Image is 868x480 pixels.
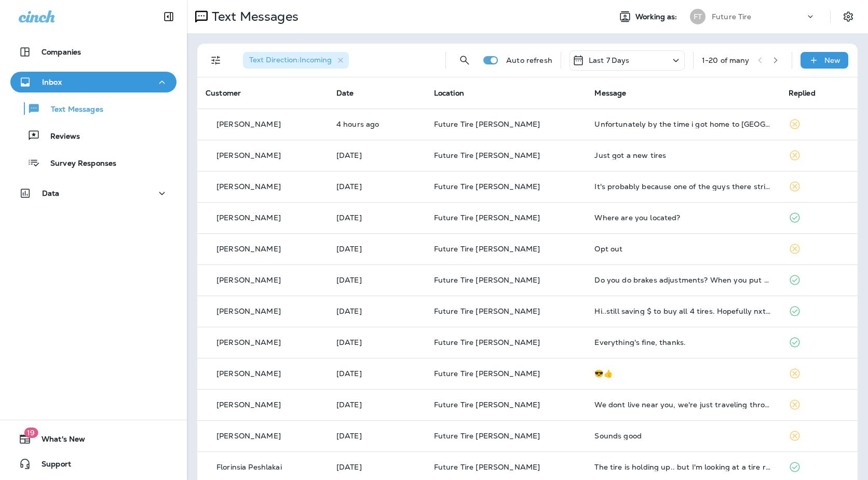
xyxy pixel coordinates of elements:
span: Future Tire [PERSON_NAME] [434,462,540,472]
button: Survey Responses [10,152,177,174]
span: Customer [206,88,241,98]
p: [PERSON_NAME] [216,151,281,159]
button: Collapse Sidebar [154,6,183,27]
p: [PERSON_NAME] [216,120,281,128]
p: Companies [42,48,81,56]
p: Oct 14, 2025 09:44 AM [336,120,417,128]
div: Do you do brakes adjustments? When you put on the brakes, it shacks. [594,276,771,284]
p: Reviews [40,132,80,142]
p: Auto refresh [506,56,552,64]
p: Text Messages [208,9,299,24]
div: Opt out [594,245,771,253]
p: [PERSON_NAME] [216,245,281,253]
button: Data [10,183,177,204]
p: Oct 11, 2025 08:22 AM [336,182,417,191]
p: Oct 8, 2025 01:50 PM [336,276,417,284]
div: It's probably because one of the guys there stripped out a lug stud and didn't make it right or e... [594,182,771,191]
div: Everything's fine, thanks. [594,338,771,346]
p: [PERSON_NAME] [216,401,281,409]
div: FT [690,9,706,24]
p: Oct 2, 2025 07:04 PM [336,463,417,471]
span: Future Tire [PERSON_NAME] [434,213,540,222]
span: Future Tire [PERSON_NAME] [434,338,540,347]
p: [PERSON_NAME] [216,182,281,191]
button: Search Messages [454,50,475,71]
span: Future Tire [PERSON_NAME] [434,306,540,316]
p: Text Messages [40,105,103,115]
span: Future Tire [PERSON_NAME] [434,151,540,160]
button: Filters [206,50,226,71]
p: Florinsia Peshlakai [216,463,282,471]
div: The tire is holding up.. but I'm looking at a tire rotation and maybe recheck the engine oil [594,463,771,471]
p: Oct 9, 2025 09:15 AM [336,245,417,253]
span: Future Tire [PERSON_NAME] [434,244,540,254]
span: 19 [24,428,38,438]
div: Sounds good [594,432,771,440]
div: We dont live near you, we're just traveling through. Please remove me from your list. [594,401,771,409]
p: Oct 6, 2025 08:08 AM [336,369,417,378]
span: Future Tire [PERSON_NAME] [434,369,540,378]
span: Future Tire [PERSON_NAME] [434,182,540,191]
p: Survey Responses [40,159,116,169]
p: Inbox [42,78,62,86]
span: Location [434,88,464,98]
p: Oct 7, 2025 08:25 AM [336,338,417,346]
p: Future Tire [712,12,752,21]
button: Text Messages [10,98,177,119]
p: [PERSON_NAME] [216,369,281,378]
button: Inbox [10,72,177,92]
span: What's New [31,435,85,447]
span: Support [31,460,71,472]
span: Working as: [635,12,680,21]
p: [PERSON_NAME] [216,214,281,222]
p: Data [42,189,60,197]
span: Text Direction : Incoming [249,55,332,64]
p: New [824,56,840,64]
div: Unfortunately by the time i got home to Sacramento ca. I had to replace the entire rear again and... [594,120,771,128]
p: Last 7 Days [589,56,630,64]
p: [PERSON_NAME] [216,338,281,346]
span: Date [336,88,354,98]
p: Oct 10, 2025 08:34 AM [336,214,417,222]
span: Message [594,88,626,98]
span: Replied [789,88,816,98]
p: [PERSON_NAME] [216,432,281,440]
p: Oct 4, 2025 12:21 PM [336,401,417,409]
div: 😎👍 [594,369,771,378]
p: [PERSON_NAME] [216,276,281,284]
button: Settings [839,7,858,26]
button: Reviews [10,125,177,146]
span: Future Tire [PERSON_NAME] [434,275,540,285]
div: Hi..still saving $ to buy all 4 tires. Hopefully nxt mo. [594,307,771,315]
div: Text Direction:Incoming [243,52,349,69]
span: Future Tire [PERSON_NAME] [434,400,540,409]
p: [PERSON_NAME] [216,307,281,315]
span: Future Tire [PERSON_NAME] [434,431,540,441]
div: Where are you located? [594,214,771,222]
div: 1 - 20 of many [702,56,750,64]
span: Future Tire [PERSON_NAME] [434,119,540,129]
button: Companies [10,42,177,62]
p: Oct 8, 2025 08:17 AM [336,307,417,315]
button: 19What's New [10,429,177,449]
p: Oct 12, 2025 08:56 AM [336,151,417,159]
p: Oct 3, 2025 07:18 AM [336,432,417,440]
div: Just got a new tires [594,151,771,159]
button: Support [10,454,177,474]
